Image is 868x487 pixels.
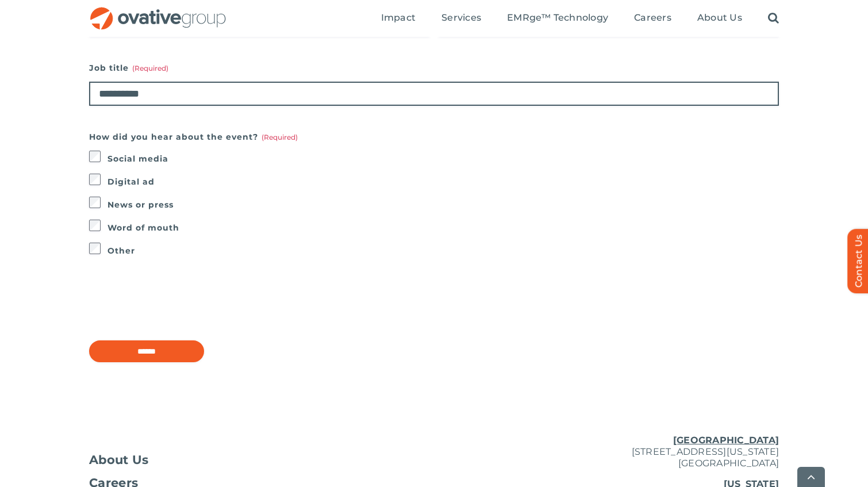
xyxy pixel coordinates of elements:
span: Impact [381,12,416,24]
span: About Us [89,454,149,466]
span: About Us [697,12,742,24]
a: OG_Full_horizontal_RGB [89,6,227,17]
a: EMRge™ Technology [507,12,608,25]
a: About Us [89,454,319,466]
a: Careers [634,12,671,25]
a: About Us [697,12,742,25]
label: News or press [107,197,779,213]
label: Other [107,243,779,259]
span: Careers [634,12,671,24]
iframe: reCAPTCHA [89,282,264,327]
p: [STREET_ADDRESS][US_STATE] [GEOGRAPHIC_DATA] [549,435,779,469]
span: (Required) [132,64,168,72]
a: Services [441,12,481,25]
legend: How did you hear about the event? [89,129,298,145]
span: EMRge™ Technology [507,12,608,24]
label: Job title [89,60,779,76]
label: Social media [107,151,779,167]
u: [GEOGRAPHIC_DATA] [673,435,779,446]
label: Word of mouth [107,220,779,236]
span: (Required) [262,133,298,141]
a: Impact [381,12,416,25]
label: Digital ad [107,174,779,190]
span: Services [441,12,481,24]
a: Search [768,12,779,25]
